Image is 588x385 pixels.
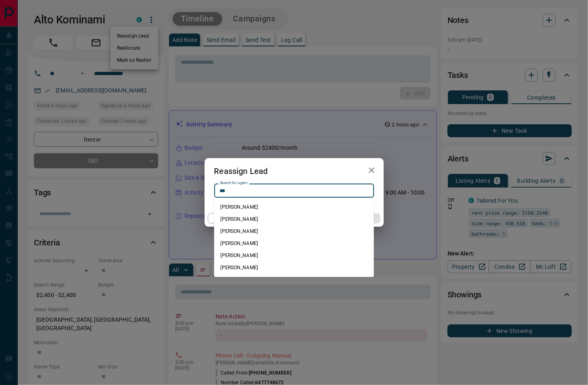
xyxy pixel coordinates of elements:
[214,226,374,238] li: [PERSON_NAME]
[220,180,247,186] label: Search for agent
[214,201,374,213] li: [PERSON_NAME]
[214,213,374,226] li: [PERSON_NAME]
[205,158,278,184] h2: Reassign Lead
[208,213,277,224] button: Cancel
[214,262,374,274] li: [PERSON_NAME]
[214,238,374,250] li: [PERSON_NAME]
[214,250,374,262] li: [PERSON_NAME]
